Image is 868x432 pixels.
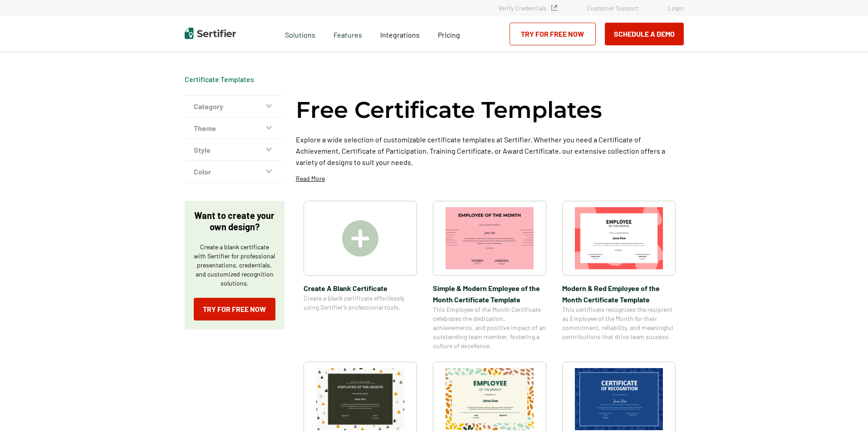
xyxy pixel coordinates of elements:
a: Customer Support [587,4,638,12]
p: Create a blank certificate with Sertifier for professional presentations, credentials, and custom... [194,243,275,288]
p: Explore a wide selection of customizable certificate templates at Sertifier. Whether you need a C... [296,134,684,168]
a: Try for Free Now [194,298,275,320]
a: Try for Free Now [510,23,596,45]
button: Category [185,96,284,117]
span: Simple & Modern Employee of the Month Certificate Template [433,282,546,305]
a: Certificate Templates [185,75,254,83]
button: Theme [185,117,284,139]
span: This certificate recognizes the recipient as Employee of the Month for their commitment, reliabil... [562,305,676,341]
img: Sertifier | Digital Credentialing Platform [185,28,236,39]
img: Modern Dark Blue Employee of the Month Certificate Template [575,368,663,430]
a: Integrations [380,28,420,39]
img: Modern & Red Employee of the Month Certificate Template [575,207,663,269]
img: Simple and Patterned Employee of the Month Certificate Template [446,368,534,430]
div: Breadcrumb [185,75,254,84]
a: Verify Credentials [498,4,557,12]
button: Style [185,139,284,161]
img: Verified [551,5,557,11]
p: Want to create your own design? [194,210,275,233]
a: Pricing [438,28,460,39]
span: Solutions [285,28,315,39]
span: Features [333,28,362,39]
span: Certificate Templates [185,75,254,84]
img: Simple & Modern Employee of the Month Certificate Template [446,207,534,269]
span: Create a blank certificate effortlessly using Sertifier’s professional tools. [304,294,417,312]
span: This Employee of the Month Certificate celebrates the dedication, achievements, and positive impa... [433,305,546,350]
span: Pricing [438,30,460,39]
a: Simple & Modern Employee of the Month Certificate TemplateSimple & Modern Employee of the Month C... [433,201,546,350]
a: Login [668,4,684,12]
span: Create A Blank Certificate [304,282,417,294]
p: Read More [296,174,325,183]
img: Create A Blank Certificate [342,220,378,257]
a: Modern & Red Employee of the Month Certificate TemplateModern & Red Employee of the Month Certifi... [562,201,676,350]
span: Integrations [380,30,420,39]
span: Modern & Red Employee of the Month Certificate Template [562,282,676,305]
h1: Free Certificate Templates [296,95,602,125]
img: Simple & Colorful Employee of the Month Certificate Template [316,368,404,430]
button: Color [185,161,284,183]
